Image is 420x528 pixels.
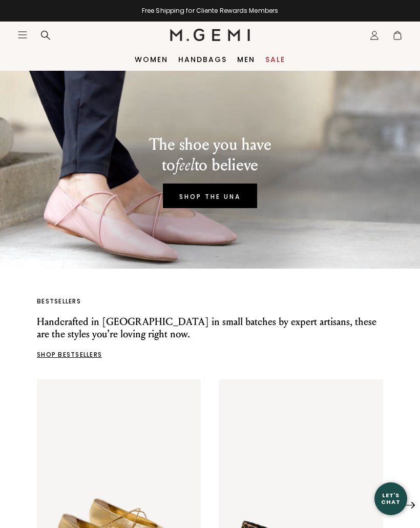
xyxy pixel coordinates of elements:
a: Women [135,55,168,64]
p: to to believe [149,155,271,175]
em: feel [175,155,195,175]
a: Handbags [178,55,227,64]
button: Open site menu [17,30,28,40]
p: SHOP BESTSELLERS [37,351,383,359]
a: Men [237,55,255,64]
div: Let's Chat [374,492,407,505]
img: M.Gemi [170,29,250,41]
img: Next Arrow [405,502,415,509]
a: BESTSELLERS Handcrafted in [GEOGRAPHIC_DATA] in small batches by expert artisans, these are the s... [37,297,383,359]
p: Handcrafted in [GEOGRAPHIC_DATA] in small batches by expert artisans, these are the styles you’re... [37,316,383,340]
p: BESTSELLERS [37,297,383,306]
p: The shoe you have [149,134,271,155]
a: Sale [265,55,285,64]
a: SHOP THE UNA [163,184,257,208]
